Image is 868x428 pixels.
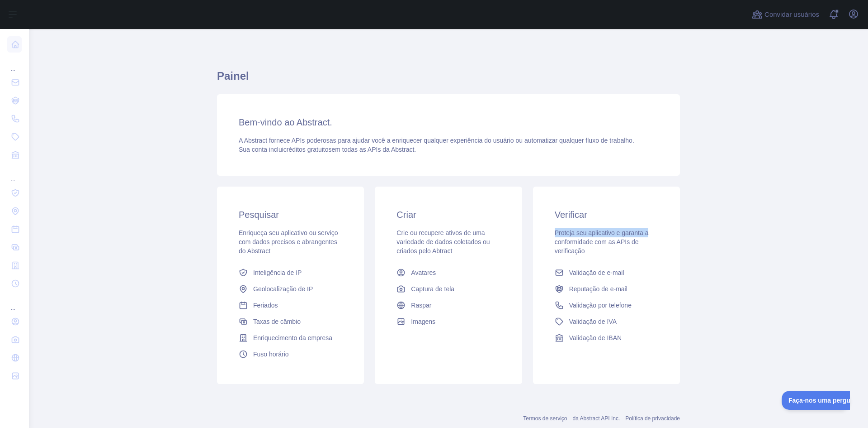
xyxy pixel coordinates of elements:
font: Raspar [411,302,431,309]
a: Política de privacidade [625,415,680,422]
a: Imagens [393,313,504,330]
a: Validação de IBAN [551,330,662,346]
font: Avatares [411,269,436,276]
font: Taxas de câmbio [253,318,301,325]
font: Validação de IBAN [569,334,622,341]
font: Validação de IVA [569,318,617,325]
font: Feriados [253,302,278,309]
a: Avatares [393,264,504,281]
a: Raspar [393,297,504,313]
a: Validação por telefone [551,297,662,313]
a: Feriados [235,297,346,313]
font: Captura de tela [411,285,454,293]
font: Fuso horário [253,351,289,358]
a: Validação de e-mail [551,264,662,281]
font: ... [11,176,15,183]
font: Reputação de e-mail [569,285,627,293]
font: Validação por telefone [569,302,632,309]
font: A Abstract fornece APIs poderosas para ajudar você a enriquecer qualquer experiência do usuário o... [239,137,634,144]
iframe: Alternar suporte ao cliente [782,391,850,410]
font: Convidar usuários [764,10,819,18]
a: Geolocalização de IP [235,281,346,297]
a: Enriquecimento da empresa [235,330,346,346]
font: Faça-nos uma pergunta [7,6,78,13]
font: em todas as APIs da Abstract. [331,146,416,153]
font: Validação de e-mail [569,269,624,276]
font: Verificar [555,210,587,220]
font: Imagens [411,318,435,325]
font: Geolocalização de IP [253,285,313,293]
a: Reputação de e-mail [551,281,662,297]
font: Inteligência de IP [253,269,302,276]
font: Painel [217,70,249,82]
a: Fuso horário [235,346,346,362]
a: Taxas de câmbio [235,313,346,330]
a: da Abstract API Inc. [573,415,620,422]
font: ... [11,66,15,72]
a: Captura de tela [393,281,504,297]
font: Crie ou recupere ativos de uma variedade de dados coletados ou criados pelo Abtract [396,229,490,255]
a: Inteligência de IP [235,264,346,281]
font: ... [11,305,15,311]
a: Termos de serviço [523,415,567,422]
font: Criar [396,210,416,220]
button: Convidar usuários [750,7,821,22]
font: Sua conta inclui [239,146,283,153]
font: Enriquecimento da empresa [253,334,332,341]
a: Validação de IVA [551,313,662,330]
font: Bem-vindo ao Abstract. [239,117,332,127]
font: Pesquisar [239,210,279,220]
font: Enriqueça seu aplicativo ou serviço com dados precisos e abrangentes do Abstract [239,229,338,255]
font: Proteja seu aplicativo e garanta a conformidade com as APIs de verificação [555,229,649,255]
font: créditos gratuitos [283,146,332,153]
